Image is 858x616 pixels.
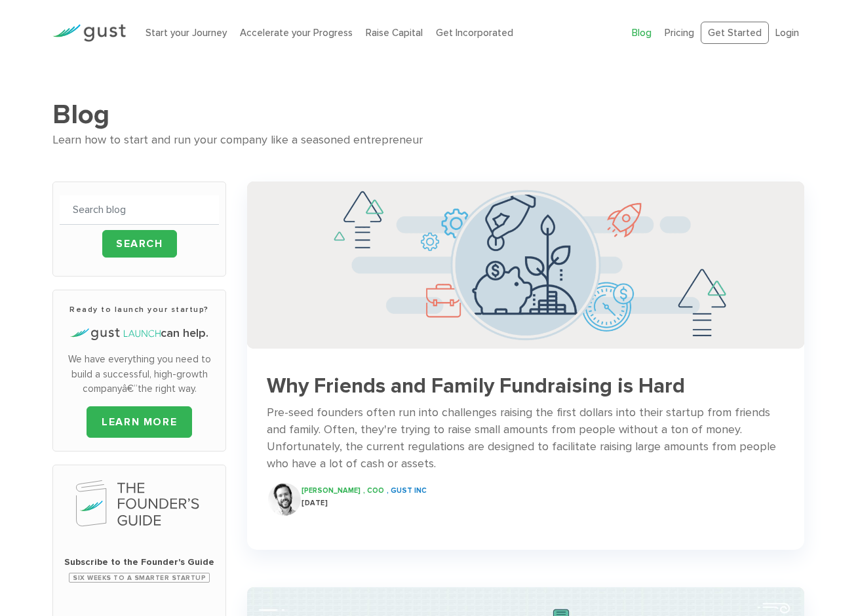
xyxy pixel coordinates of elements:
a: Accelerate your Progress [240,27,353,39]
input: Search [102,230,177,258]
img: Gust Logo [52,24,126,42]
a: Get Incorporated [436,27,513,39]
h4: can help. [60,325,219,342]
div: Pre-seed founders often run into challenges raising the first dollars into their startup from fri... [267,404,785,472]
p: We have everything you need to build a successful, high-growth companyâ€”the right way. [60,352,219,396]
span: Six Weeks to a Smarter Startup [69,573,210,583]
span: Subscribe to the Founder's Guide [60,556,219,569]
div: Learn how to start and run your company like a seasoned entrepreneur [52,131,805,150]
input: Search blog [60,195,219,225]
img: Ryan Nash [268,483,301,516]
h3: Why Friends and Family Fundraising is Hard [267,375,785,398]
a: Raise Capital [366,27,423,39]
img: Successful Startup Founders Invest In Their Own Ventures 0742d64fd6a698c3cfa409e71c3cc4e5620a7e72... [247,182,804,349]
span: [PERSON_NAME] [302,486,361,495]
a: Blog [632,27,652,39]
a: Successful Startup Founders Invest In Their Own Ventures 0742d64fd6a698c3cfa409e71c3cc4e5620a7e72... [247,182,804,528]
h3: Ready to launch your startup? [60,303,219,315]
a: Pricing [665,27,694,39]
a: Get Started [701,22,769,45]
h1: Blog [52,98,805,131]
a: Login [775,27,799,39]
span: , Gust INC [387,486,427,495]
span: , COO [363,486,384,495]
span: [DATE] [302,499,328,507]
a: LEARN MORE [87,406,192,438]
a: Start your Journey [146,27,227,39]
